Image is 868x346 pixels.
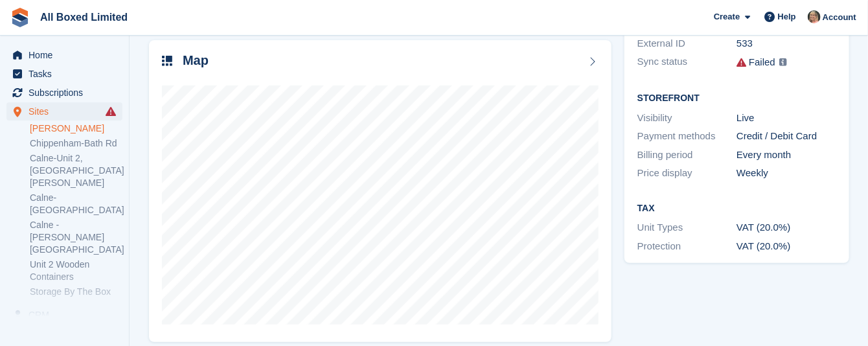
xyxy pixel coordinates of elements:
[29,102,106,121] span: Sites
[10,8,30,27] img: stora-icon-8386f47178a22dfd0bd8f6a31ec36ba5ce8667c1dd55bd0f319d3a0aa187defe.svg
[29,306,106,324] span: CRM
[149,40,611,342] a: Map
[823,11,856,24] span: Account
[29,46,106,64] span: Home
[737,220,836,235] div: VAT (20.0%)
[6,102,122,121] a: menu
[737,166,836,181] div: Weekly
[30,122,122,135] a: [PERSON_NAME]
[637,203,836,214] h2: Tax
[30,219,122,256] a: Calne -[PERSON_NAME][GEOGRAPHIC_DATA]
[162,56,172,66] img: map-icn-33ee37083ee616e46c38cad1a60f524a97daa1e2b2c8c0bc3eb3415660979fc1.svg
[30,259,122,283] a: Unit 2 Wooden Containers
[637,93,836,104] h2: Storefront
[637,36,737,51] div: External ID
[808,10,821,23] img: Sandie Mills
[30,137,122,150] a: Chippenham-Bath Rd
[637,129,737,144] div: Payment methods
[779,58,787,66] img: icon-info-grey-7440780725fd019a000dd9b08b2336e03edf1995a4989e88bcd33f0948082b44.svg
[737,36,836,51] div: 533
[637,220,737,235] div: Unit Types
[737,148,836,163] div: Every month
[637,239,737,254] div: Protection
[714,10,740,23] span: Create
[637,166,737,181] div: Price display
[749,55,775,70] div: Failed
[30,286,122,298] a: Storage By The Box
[778,10,796,23] span: Help
[637,111,737,126] div: Visibility
[35,6,133,28] a: All Boxed Limited
[6,65,122,83] a: menu
[29,84,106,102] span: Subscriptions
[637,148,737,163] div: Billing period
[6,84,122,102] a: menu
[737,239,836,254] div: VAT (20.0%)
[6,46,122,64] a: menu
[29,65,106,83] span: Tasks
[637,54,737,71] div: Sync status
[737,111,836,126] div: Live
[737,129,836,144] div: Credit / Debit Card
[106,106,116,117] i: Smart entry sync failures have occurred
[30,152,122,189] a: Calne-Unit 2, [GEOGRAPHIC_DATA][PERSON_NAME]
[6,306,122,324] a: menu
[30,192,122,216] a: Calne-[GEOGRAPHIC_DATA]
[183,53,209,68] h2: Map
